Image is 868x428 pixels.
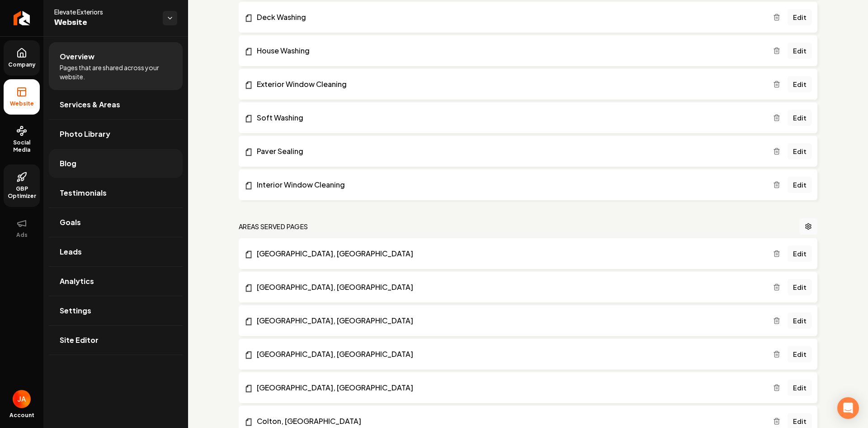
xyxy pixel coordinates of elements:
span: Pages that are shared across your website. [60,63,172,81]
span: Photo Library [60,129,110,139]
span: Elevate Exteriors [54,7,156,16]
a: Soft Washing [244,112,773,123]
a: [GEOGRAPHIC_DATA], [GEOGRAPHIC_DATA] [244,349,773,360]
span: Analytics [60,276,94,287]
a: Edit [788,43,812,59]
button: Ads [4,211,40,246]
a: Settings [49,296,183,325]
a: Company [4,40,40,76]
a: Edit [788,346,812,362]
span: Social Media [4,139,40,154]
a: Social Media [4,118,40,161]
a: Edit [788,313,812,329]
span: Company [5,61,39,68]
a: Colton, [GEOGRAPHIC_DATA] [244,416,773,427]
a: Services & Areas [49,90,183,119]
a: Testimonials [49,178,183,207]
span: Ads [13,231,31,239]
a: [GEOGRAPHIC_DATA], [GEOGRAPHIC_DATA] [244,382,773,393]
img: joziah arroliga [13,390,31,408]
img: Rebolt Logo [14,11,30,25]
span: GBP Optimizer [4,185,40,200]
a: Interior Window Cleaning [244,179,773,190]
a: [GEOGRAPHIC_DATA], [GEOGRAPHIC_DATA] [244,282,773,293]
a: Paver Sealing [244,146,773,157]
a: Edit [788,380,812,396]
a: GBP Optimizer [4,164,40,207]
span: Settings [60,305,91,316]
span: Goals [60,217,81,228]
a: Edit [788,76,812,92]
a: Exterior Window Cleaning [244,79,773,90]
span: Testimonials [60,188,107,198]
div: Open Intercom Messenger [837,397,859,419]
a: Goals [49,208,183,237]
a: Leads [49,237,183,266]
h2: Areas Served Pages [239,222,308,231]
span: Website [6,100,38,107]
a: [GEOGRAPHIC_DATA], [GEOGRAPHIC_DATA] [244,248,773,259]
span: Overview [60,51,94,62]
span: Account [9,412,34,419]
a: Site Editor [49,326,183,355]
span: Leads [60,246,82,257]
span: Blog [60,158,76,169]
a: Edit [788,143,812,159]
span: Services & Areas [60,99,120,110]
a: Edit [788,245,812,262]
a: Edit [788,177,812,193]
a: [GEOGRAPHIC_DATA], [GEOGRAPHIC_DATA] [244,315,773,326]
a: Photo Library [49,120,183,149]
a: Edit [788,110,812,126]
span: Website [54,16,156,29]
a: House Washing [244,45,773,56]
a: Analytics [49,267,183,296]
a: Edit [788,9,812,25]
a: Deck Washing [244,12,773,23]
span: Site Editor [60,335,99,346]
a: Blog [49,149,183,178]
a: Edit [788,279,812,295]
button: Open user button [13,390,31,408]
